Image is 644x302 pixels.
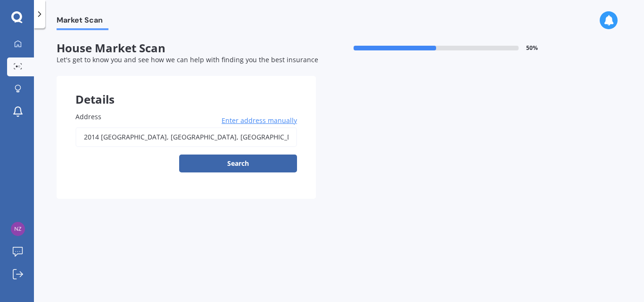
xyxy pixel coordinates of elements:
button: Search [179,155,297,172]
span: Let's get to know you and see how we can help with finding you the best insurance [57,55,318,64]
div: Details [57,76,316,104]
img: 1bf4cb87025c560fcd105780f19620d4 [11,222,25,236]
span: Address [75,112,101,121]
span: 50 % [526,45,538,51]
input: Enter address [75,127,297,147]
span: Market Scan [57,16,108,28]
span: Enter address manually [222,116,297,125]
span: House Market Scan [57,41,316,55]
